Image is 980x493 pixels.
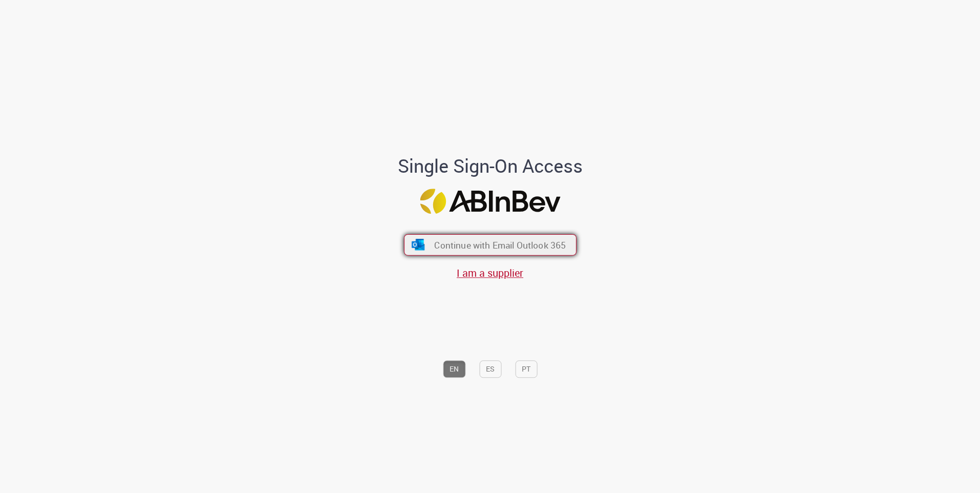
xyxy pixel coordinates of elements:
[404,234,577,256] button: ícone Azure/Microsoft 360 Continue with Email Outlook 365
[420,189,560,214] img: Logo ABInBev
[411,239,425,251] img: ícone Azure/Microsoft 360
[479,360,501,378] button: ES
[348,156,632,177] h1: Single Sign-On Access
[443,360,465,378] button: EN
[434,239,566,251] span: Continue with Email Outlook 365
[515,360,537,378] button: PT
[457,266,523,280] a: I am a supplier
